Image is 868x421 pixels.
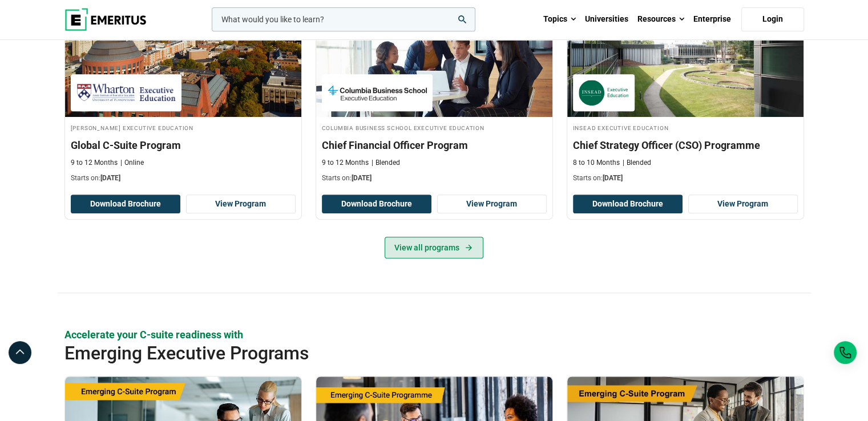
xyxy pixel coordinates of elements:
input: woocommerce-product-search-field-0 [212,7,475,31]
button: Download Brochure [322,195,431,214]
a: View all programs [385,237,483,258]
img: Columbia Business School Executive Education [328,80,427,106]
h3: Global C-Suite Program [71,138,296,152]
a: Leadership Course by INSEAD Executive Education - October 14, 2025 INSEAD Executive Education INS... [567,3,804,189]
img: Global C-Suite Program | Online Leadership Course [65,3,301,117]
h3: Chief Financial Officer Program [322,138,547,152]
p: Blended [372,158,400,168]
h4: [PERSON_NAME] Executive Education [71,123,296,132]
p: Starts on: [71,173,296,183]
h4: INSEAD Executive Education [573,123,798,132]
a: Leadership Course by Wharton Executive Education - December 10, 2025 Wharton Executive Education ... [65,3,301,189]
a: View Program [437,195,547,214]
p: Accelerate your C-suite readiness with [64,327,804,342]
a: Login [741,7,804,31]
p: Starts on: [322,173,547,183]
a: Finance Course by Columbia Business School Executive Education - September 29, 2025 Columbia Busi... [316,3,552,189]
h3: Chief Strategy Officer (CSO) Programme [573,138,798,152]
p: 8 to 10 Months [573,158,620,168]
p: Blended [623,158,651,168]
span: [DATE] [352,174,372,182]
p: 9 to 12 Months [71,158,118,168]
p: Online [120,158,144,168]
img: Wharton Executive Education [76,80,176,106]
button: Download Brochure [71,195,180,214]
p: 9 to 12 Months [322,158,369,168]
button: Download Brochure [573,195,683,214]
h4: Columbia Business School Executive Education [322,123,547,132]
span: [DATE] [100,174,120,182]
a: View Program [688,195,798,214]
img: Chief Financial Officer Program | Online Finance Course [316,3,552,117]
a: View Program [186,195,296,214]
img: INSEAD Executive Education [579,80,629,106]
h2: Emerging Executive Programs [64,342,730,365]
img: Chief Strategy Officer (CSO) Programme | Online Leadership Course [567,3,804,117]
p: Starts on: [573,173,798,183]
span: [DATE] [603,174,623,182]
